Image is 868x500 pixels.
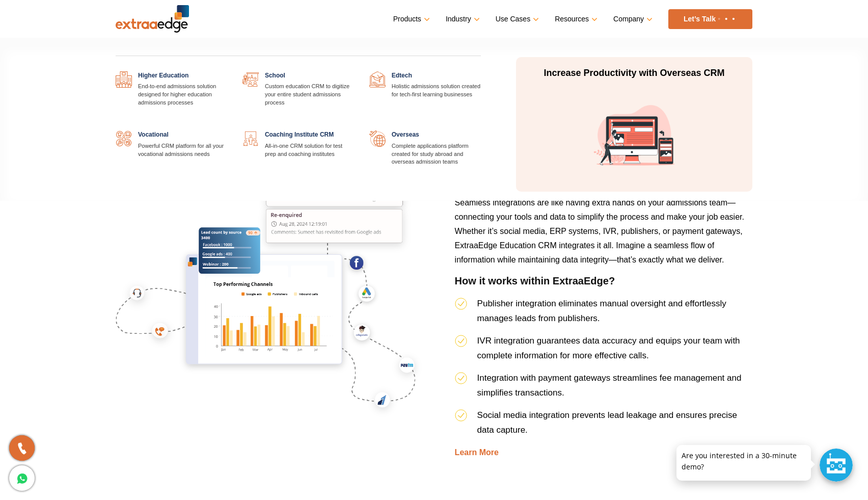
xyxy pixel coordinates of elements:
[668,9,752,29] a: Let’s Talk
[820,449,853,482] div: Chat
[538,67,730,80] p: Increase Productivity with Overseas CRM
[455,448,499,457] a: Learn More
[455,275,752,296] h4: How it works within ExtraaEdge?
[116,166,426,422] img: seamless-integrations-in-education-crm
[477,299,726,323] span: Publisher integration eliminates manual oversight and effortlessly manages leads from publishers.
[613,12,650,27] a: Company
[496,12,537,27] a: Use Cases
[393,12,428,27] a: Products
[555,12,595,27] a: Resources
[477,410,737,435] span: Social media integration prevents lead leakage and ensures precise data capture.
[446,12,478,27] a: Industry
[477,373,742,398] span: Integration with payment gateways streamlines fee management and simplifies transactions.
[455,198,744,264] span: Seamless integrations are like having extra hands on your admissions team—connecting your tools a...
[477,336,740,360] span: IVR integration guarantees data accuracy and equips your team with complete information for more ...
